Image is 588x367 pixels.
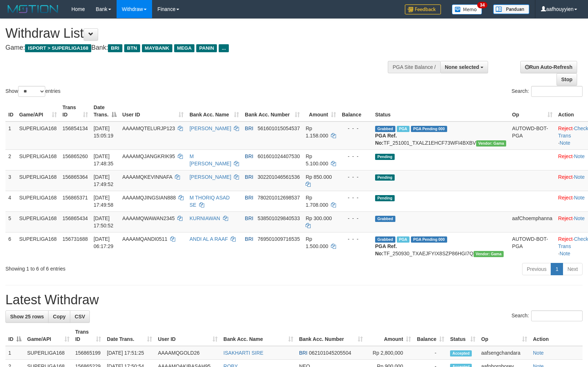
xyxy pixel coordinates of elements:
[16,149,60,170] td: SUPERLIGA168
[531,86,583,97] input: Search:
[342,173,369,181] div: - - -
[245,174,253,180] span: BRI
[196,44,217,52] span: PANIN
[414,346,447,360] td: -
[478,325,530,346] th: Op: activate to sort column ascending
[245,215,253,221] span: BRI
[342,215,369,222] div: - - -
[94,215,114,228] span: [DATE] 17:50:52
[551,263,563,275] a: 1
[478,346,530,360] td: aafsengchandara
[16,191,60,211] td: SUPERLIGA168
[375,154,395,160] span: Pending
[372,232,509,260] td: TF_250930_TXAEJFYIX8SZP86HGI7Q
[119,101,187,121] th: User ID: activate to sort column ascending
[257,174,300,180] span: Copy 302201046561536 to clipboard
[220,325,296,346] th: Bank Acc. Name: activate to sort column ascending
[5,310,49,323] a: Show 25 rows
[375,195,395,201] span: Pending
[18,86,45,97] select: Showentries
[372,121,509,150] td: TF_251001_TXALZ1EHCF73WFI4BXBV
[94,174,114,187] span: [DATE] 17:49:52
[397,236,409,243] span: Marked by aafromsomean
[122,215,175,221] span: AAAAMQWAWAN2345
[574,195,585,201] a: Note
[142,44,172,52] span: MAYBANK
[5,293,583,307] h1: Latest Withdraw
[574,174,585,180] a: Note
[533,350,544,356] a: Note
[493,4,529,14] img: panduan.png
[122,174,172,180] span: AAAAMQKEVINNAFA
[63,195,88,201] span: 156865371
[70,310,90,323] a: CSV
[72,346,104,360] td: 156865199
[411,236,447,243] span: PGA Pending
[509,211,555,232] td: aafChoemphanna
[94,125,114,139] span: [DATE] 15:05:19
[5,232,16,260] td: 6
[558,236,573,242] a: Reject
[48,310,70,323] a: Copy
[5,346,24,360] td: 1
[306,236,328,249] span: Rp 1.500.000
[342,235,369,243] div: - - -
[375,243,397,256] b: PGA Ref. No:
[189,174,231,180] a: [PERSON_NAME]
[477,2,487,8] span: 34
[522,263,551,275] a: Previous
[342,125,369,132] div: - - -
[223,350,263,356] a: ISAKHARTI SIRE
[342,153,369,160] div: - - -
[245,153,253,159] span: BRI
[60,101,91,121] th: Trans ID: activate to sort column ascending
[189,195,230,208] a: M THORIQ ASAD SE
[366,346,414,360] td: Rp 2,800,000
[16,170,60,191] td: SUPERLIGA168
[388,61,440,73] div: PGA Site Balance /
[5,101,16,121] th: ID
[375,236,395,243] span: Grabbed
[155,346,220,360] td: AAAAMQGOLD26
[512,310,583,321] label: Search:
[24,346,72,360] td: SUPERLIGA168
[558,125,573,131] a: Reject
[257,153,300,159] span: Copy 601601024407530 to clipboard
[16,121,60,150] td: SUPERLIGA168
[124,44,140,52] span: BTN
[245,195,253,201] span: BRI
[94,195,114,208] span: [DATE] 17:49:58
[296,325,366,346] th: Bank Acc. Number: activate to sort column ascending
[91,101,119,121] th: Date Trans.: activate to sort column descending
[560,140,571,146] a: Note
[63,153,88,159] span: 156865260
[63,125,88,131] span: 156854134
[375,174,395,181] span: Pending
[242,101,303,121] th: Bank Acc. Number: activate to sort column ascending
[299,350,307,356] span: BRI
[257,236,300,242] span: Copy 769501009716535 to clipboard
[574,153,585,159] a: Note
[445,64,479,70] span: None selected
[16,211,60,232] td: SUPERLIGA168
[53,314,66,319] span: Copy
[339,101,372,121] th: Balance
[94,153,114,166] span: [DATE] 17:48:35
[303,101,339,121] th: Amount: activate to sort column ascending
[5,26,385,41] h1: Withdraw List
[24,325,72,346] th: Game/API: activate to sort column ascending
[122,125,175,131] span: AAAAMQTELURJP123
[63,236,88,242] span: 156731688
[342,194,369,201] div: - - -
[104,346,155,360] td: [DATE] 17:51:25
[509,121,555,150] td: AUTOWD-BOT-PGA
[5,121,16,150] td: 1
[5,262,240,272] div: Showing 1 to 6 of 6 entries
[558,174,573,180] a: Reject
[440,61,488,73] button: None selected
[411,126,447,132] span: PGA Pending
[405,4,441,15] img: Feedback.jpg
[122,236,168,242] span: AAAAMQANDI0511
[25,44,91,52] span: ISPORT > SUPERLIGA168
[245,236,253,242] span: BRI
